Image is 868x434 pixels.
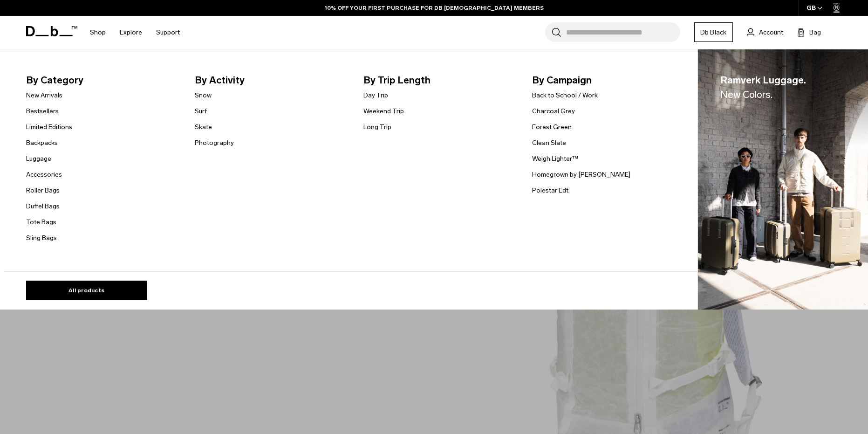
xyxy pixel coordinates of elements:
span: By Trip Length [363,73,517,88]
button: Bag [797,27,821,38]
a: Roller Bags [26,186,60,195]
a: Sling Bags [26,233,57,243]
a: Photography [195,138,234,148]
a: Explore [120,16,142,49]
a: Support [156,16,180,49]
a: Luggage [26,154,51,164]
a: Clean Slate [532,138,566,148]
a: Bestsellers [26,106,59,116]
nav: Main Navigation [83,16,187,49]
span: By Campaign [532,73,686,88]
a: Surf [195,106,207,116]
a: 10% OFF YOUR FIRST PURCHASE FOR DB [DEMOGRAPHIC_DATA] MEMBERS [325,4,544,12]
a: New Arrivals [26,90,62,100]
a: Day Trip [363,90,388,100]
a: Duffel Bags [26,201,60,211]
a: Ramverk Luggage.New Colors. Db [698,49,868,310]
span: Bag [809,28,821,37]
a: Accessories [26,170,62,179]
a: All products [26,281,147,300]
span: By Category [26,73,180,88]
span: New Colors. [720,89,772,100]
a: Homegrown by [PERSON_NAME] [532,170,630,179]
a: Weigh Lighter™ [532,154,578,164]
a: Back to School / Work [532,90,598,100]
a: Weekend Trip [363,106,404,116]
span: Account [759,28,783,37]
a: Shop [90,16,106,49]
a: Snow [195,90,212,100]
img: Db [698,49,868,310]
a: Account [747,27,783,38]
a: Tote Bags [26,217,56,227]
a: Charcoal Grey [532,106,575,116]
a: Polestar Edt. [532,186,570,195]
a: Long Trip [363,122,391,132]
span: Ramverk Luggage. [720,73,806,102]
span: By Activity [195,73,349,88]
a: Limited Editions [26,122,72,132]
a: Backpacks [26,138,58,148]
a: Db Black [694,22,733,42]
a: Skate [195,122,212,132]
a: Forest Green [532,122,572,132]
